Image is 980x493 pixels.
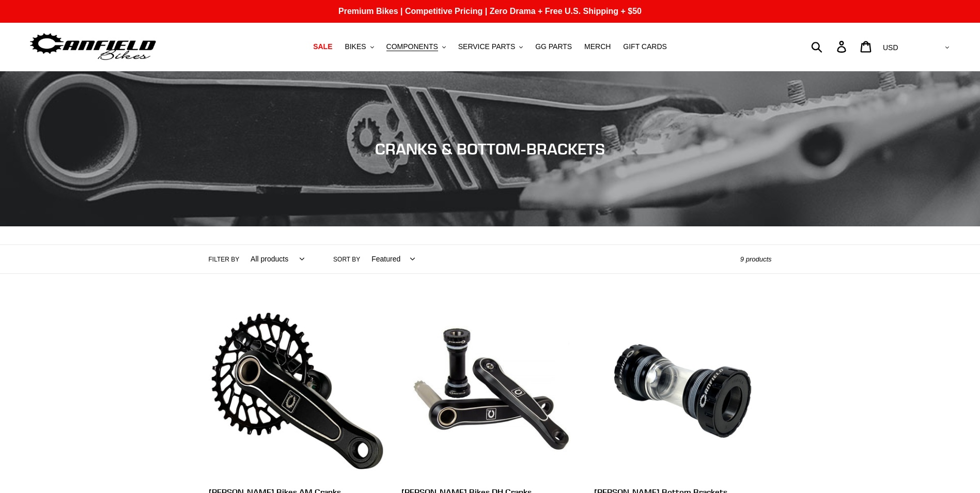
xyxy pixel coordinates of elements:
span: GG PARTS [535,42,572,51]
label: Sort by [333,255,360,264]
a: SALE [308,40,337,54]
a: MERCH [579,40,616,54]
a: GIFT CARDS [618,40,672,54]
span: MERCH [584,42,611,51]
span: SERVICE PARTS [458,42,515,51]
span: SALE [313,42,332,51]
img: Canfield Bikes [28,30,158,63]
button: COMPONENTS [381,40,451,54]
span: 9 products [740,255,772,263]
span: GIFT CARDS [623,42,667,51]
button: BIKES [339,40,379,54]
label: Filter by [209,255,240,264]
button: SERVICE PARTS [453,40,528,54]
span: COMPONENTS [386,42,438,51]
span: CRANKS & BOTTOM-BRACKETS [375,140,605,158]
span: BIKES [345,42,366,51]
a: GG PARTS [530,40,577,54]
input: Search [817,35,843,58]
